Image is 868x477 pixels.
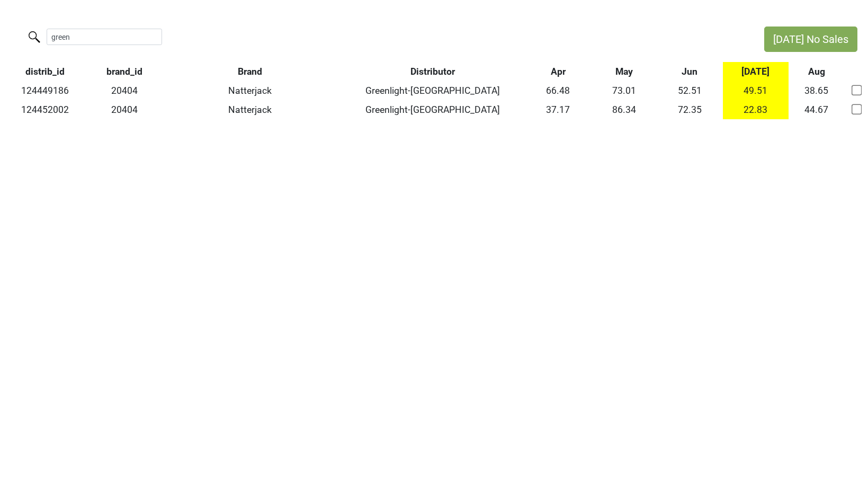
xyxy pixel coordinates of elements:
[525,62,591,81] th: Apr: activate to sort column ascending
[340,81,525,100] td: Greenlight-[GEOGRAPHIC_DATA]
[525,81,591,100] td: 66.48
[789,81,845,100] td: 38.65
[525,100,591,119] td: 37.17
[723,81,789,100] td: 49.51
[340,100,525,119] td: Greenlight-[GEOGRAPHIC_DATA]
[159,81,340,100] td: Natterjack
[657,62,722,81] th: Jun: activate to sort column ascending
[789,100,845,119] td: 44.67
[764,26,857,52] button: [DATE] No Sales
[789,62,845,81] th: Aug: activate to sort column ascending
[90,81,159,100] td: 20404
[723,62,789,81] th: Jul: activate to sort column ascending
[657,100,722,119] td: 72.35
[90,62,159,81] th: brand_id: activate to sort column ascending
[845,62,868,81] th: &nbsp;: activate to sort column ascending
[340,62,525,81] th: Distributor: activate to sort column ascending
[159,100,340,119] td: Natterjack
[159,62,340,81] th: Brand: activate to sort column descending
[591,62,657,81] th: May: activate to sort column ascending
[723,100,789,119] td: 22.83
[591,81,657,100] td: 73.01
[591,100,657,119] td: 86.34
[657,81,722,100] td: 52.51
[90,100,159,119] td: 20404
